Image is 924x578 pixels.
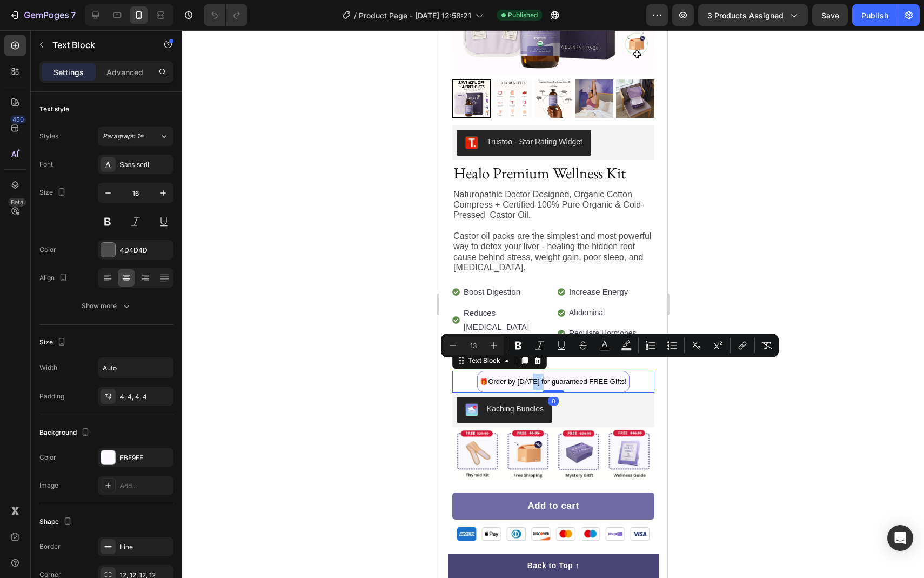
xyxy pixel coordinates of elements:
[98,127,173,146] button: Paragraph 1*
[39,335,68,350] div: Size
[39,245,56,255] div: Color
[354,10,357,21] span: /
[120,453,171,463] div: FBF9FF
[852,4,898,26] button: Publish
[120,542,171,552] div: Line
[39,185,68,200] div: Size
[39,515,74,529] div: Shape
[359,10,471,21] span: Product Page - [DATE] 12:58:21
[441,334,779,357] div: Editor contextual toolbar
[39,296,173,316] button: Show more
[120,245,171,255] div: 4D4D4D
[861,10,888,21] div: Publish
[52,38,144,51] p: Text Block
[39,453,56,462] div: Color
[39,363,57,373] div: Width
[439,30,667,578] iframe: Design area
[707,10,784,21] span: 3 products assigned
[887,525,913,551] div: Open Intercom Messenger
[39,481,58,490] div: Image
[39,104,69,114] div: Text style
[39,160,53,169] div: Font
[204,4,247,26] div: Undo/Redo
[106,67,143,78] p: Advanced
[120,160,171,170] div: Sans-serif
[120,481,171,491] div: Add...
[39,542,61,552] div: Border
[698,4,808,26] button: 3 products assigned
[103,131,144,141] span: Paragraph 1*
[508,10,538,20] span: Published
[4,4,81,26] button: 7
[120,392,171,402] div: 4, 4, 4, 4
[821,11,839,20] span: Save
[98,358,173,377] input: Auto
[39,391,64,401] div: Padding
[71,9,76,22] p: 7
[39,426,92,440] div: Background
[39,271,70,285] div: Align
[10,115,26,124] div: 450
[53,67,84,78] p: Settings
[39,131,58,141] div: Styles
[8,198,26,207] div: Beta
[812,4,848,26] button: Save
[82,301,132,311] div: Show more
